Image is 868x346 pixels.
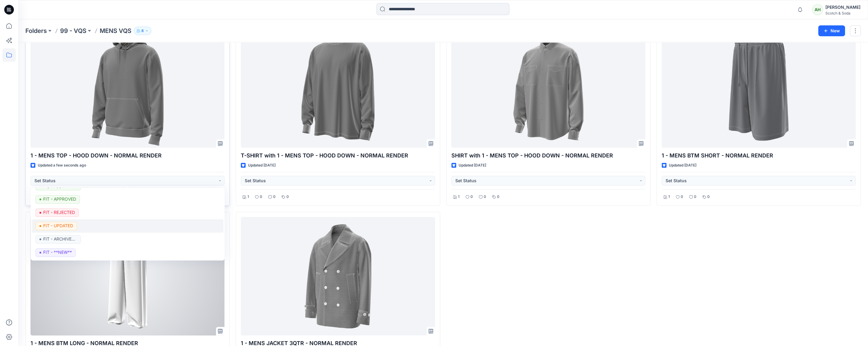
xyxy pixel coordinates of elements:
p: 1 - MENS TOP - HOOD DOWN - NORMAL RENDER [31,151,224,160]
div: Scotch & Soda [825,11,860,15]
p: SHIRT with 1 - MENS TOP - HOOD DOWN - NORMAL RENDER [451,151,645,160]
p: 0 [470,194,473,200]
p: 8 [141,27,144,34]
a: 1 - MENS BTM LONG - NORMAL RENDER [31,217,224,335]
p: 0 [707,194,710,200]
a: Folders [25,27,47,35]
p: Updated [DATE] [459,162,486,169]
p: FIT - UPDATED [43,222,73,230]
p: MENS VQS [100,27,131,35]
p: 0 [694,194,696,200]
a: 1 - MENS JACKET 3QTR - NORMAL RENDER [241,217,435,335]
p: 1 [668,194,670,200]
p: Updated a few seconds ago [38,162,86,169]
a: SHIRT with 1 - MENS TOP - HOOD DOWN - NORMAL RENDER [451,29,645,148]
a: T-SHIRT with 1 - MENS TOP - HOOD DOWN - NORMAL RENDER [241,29,435,148]
p: 0 [497,194,499,200]
p: FIT - ARCHIVED - DO NOT USE [43,235,77,243]
p: 1 - MENS BTM SHORT - NORMAL RENDER [662,151,856,160]
p: Style approve for SMS [43,182,77,190]
p: FIT - APPROVED [43,195,76,203]
button: New [818,25,845,36]
p: Updated [DATE] [248,162,276,169]
p: 0 [273,194,276,200]
p: 0 [681,194,683,200]
p: 0 [260,194,262,200]
div: [PERSON_NAME] [825,4,860,11]
button: 8 [134,27,151,35]
a: 99 - VQS [60,27,86,35]
p: Updated [DATE] [669,162,696,169]
a: 1 - MENS TOP - HOOD DOWN - NORMAL RENDER [31,29,224,148]
div: AH [812,4,823,15]
p: 1 [247,194,249,200]
p: T-SHIRT with 1 - MENS TOP - HOOD DOWN - NORMAL RENDER [241,151,435,160]
p: 0 [286,194,289,200]
p: 0 [484,194,486,200]
p: 1 [458,194,460,200]
a: 1 - MENS BTM SHORT - NORMAL RENDER [662,29,856,148]
p: FIT - REJECTED [43,209,75,216]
